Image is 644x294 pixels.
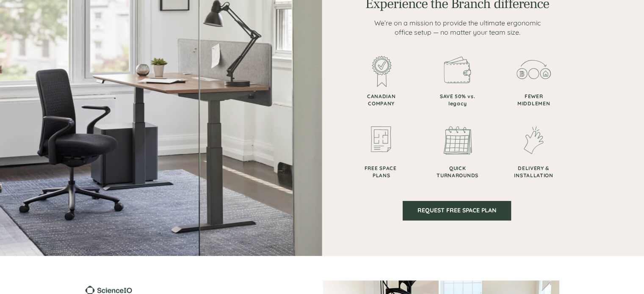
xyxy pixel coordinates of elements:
span: CANADIAN COMPANY [367,93,396,107]
span: FREE SPACE PLANS [365,165,398,179]
span: FEWER MIDDLEMEN [517,93,550,107]
span: We’re on a mission to provide the ultimate ergonomic office setup — no matter your team size. [374,19,541,36]
span: QUICK TURNAROUNDS [437,165,478,179]
span: DELIVERY & INSTALLATION [514,165,553,179]
span: REQUEST FREE SPACE PLAN [404,207,510,214]
input: Submit [84,165,129,182]
span: SAVE 50% vs. legacy [440,93,475,107]
a: REQUEST FREE SPACE PLAN [403,201,511,220]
